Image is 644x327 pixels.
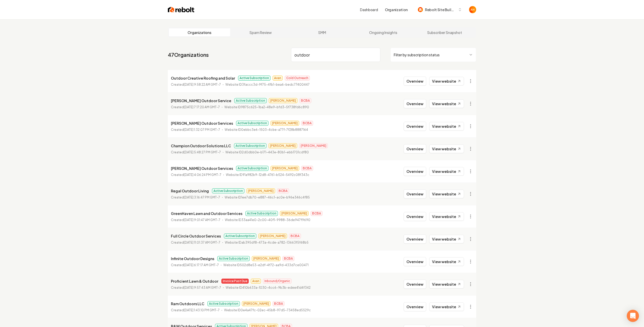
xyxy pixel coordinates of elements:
p: Full Circle Outdoor Services [171,233,221,239]
span: [PERSON_NAME] [271,166,299,171]
p: Infinite Outdoor Designs [171,256,214,262]
span: BCBA [273,301,284,306]
button: Overview [404,77,426,86]
p: Created [171,150,221,155]
time: [DATE] 9:58:22 AM GMT-7 [184,83,221,86]
p: Website ID ab395df8-473a-4cde-a782-13663f5f68b5 [225,240,309,245]
a: View website [429,257,464,266]
button: Overview [404,257,426,266]
p: Proficient Lawn & Outdoor [171,278,218,284]
span: [PERSON_NAME] [246,188,275,193]
time: [DATE] 3:16:47 PM GMT-7 [184,195,220,199]
span: Avan [273,76,283,81]
span: [PERSON_NAME] [280,211,309,216]
span: Active Subscription [234,98,267,103]
a: View website [429,144,464,153]
p: Website ID 33aa41e0-2c00-40f1-9988-36de947f9690 [225,217,310,223]
span: Cold Outreach [285,76,310,81]
span: Active Subscription [245,211,278,216]
button: Overview [404,99,426,108]
span: BCBA [277,188,289,193]
span: [PERSON_NAME] [299,143,328,148]
span: Active Subscription [224,233,256,239]
span: Avan [251,279,261,284]
time: [DATE] 7:17:20 AM GMT-7 [184,105,220,109]
span: BCBA [299,98,311,103]
div: Open Intercom Messenger [627,310,639,322]
button: Overview [404,302,426,311]
span: BCBA [301,166,313,171]
time: [DATE] 1:32:07 PM GMT-7 [184,128,220,132]
span: [PERSON_NAME] [269,143,297,148]
button: Overview [404,280,426,289]
p: Website ID 3faccc3d-9f75-4fb1-bea6-bedc77400447 [225,82,310,87]
span: Active Subscription [236,166,269,171]
img: Rebolt Logo [168,6,194,13]
p: GreenHaven Lawn and Outdoor Services [171,210,242,216]
a: Ongoing Insights [353,28,414,37]
span: [PERSON_NAME] [271,121,299,126]
a: View website [429,167,464,176]
a: View website [429,190,464,198]
p: Outdoor Creative Roofing and Solar [171,75,235,81]
button: Overview [404,189,426,198]
span: Rebolt Site Builder [425,7,456,12]
button: Overview [404,167,426,176]
img: Rebolt Site Builder [418,7,423,12]
time: [DATE] 1:43:10 PM GMT-7 [184,308,220,312]
span: Active Subscription [207,301,240,306]
span: BCBA [289,233,301,239]
time: [DATE] 11:01:37 AM GMT-7 [184,241,220,244]
a: View website [429,280,464,288]
span: Active Subscription [217,256,250,261]
span: Active Subscription [236,121,269,126]
p: Website ID 410b633a-1030-4cc6-9b3b-edee41d4f342 [226,285,311,290]
p: Website ID 502d8e53-e2df-4f72-aa9d-433d7ce00471 [223,263,309,268]
p: Created [171,217,220,223]
input: Search by name or ID [291,48,380,62]
p: Created [171,308,220,313]
p: Created [171,263,219,268]
p: Regal Outdoor Living [171,188,209,194]
button: Overview [404,144,426,153]
p: Champion Outdoor Solutions LLC [171,143,231,149]
span: Invoice Past Due [221,279,249,284]
time: [DATE] 5:48:27 PM GMT-7 [184,150,221,154]
p: Website ID 9875c625-1ba2-48e9-bfd3-5f738fd6c890 [224,105,309,110]
p: Website ID 1ee7db70-e887-46c1-ac0e-b96e346c4f85 [225,195,310,200]
p: Ram Outdoors LLC [171,301,204,307]
span: Active Subscription [234,143,266,148]
span: BCBA [311,211,323,216]
p: Created [171,105,220,110]
p: Website ID 0e4a47fc-02ec-45b8-97d5-73458ed5529c [224,308,311,313]
p: [PERSON_NAME] Outdoor Services [171,120,233,126]
a: View website [429,77,464,85]
span: [PERSON_NAME] [252,256,280,261]
p: Website ID 91a982b9-12d8-4761-b524-5492c08f343c [226,172,309,177]
button: Organization [382,5,411,14]
img: Anthony Hurgoi [469,6,476,13]
span: [PERSON_NAME] [269,98,297,103]
span: Active Subscription [238,76,271,81]
p: Created [171,240,220,245]
p: Created [171,195,220,200]
a: Organizations [169,28,230,37]
button: Overview [404,122,426,131]
p: Website ID 0ebbc3e6-1503-4cbe-a77f-7f28b8887164 [225,127,308,132]
time: [DATE] 6:17:17 AM GMT-7 [184,263,219,267]
p: [PERSON_NAME] Outdoor Service [171,98,231,104]
p: Created [171,127,220,132]
time: [DATE] 9:57:43 AM GMT-7 [184,286,221,289]
button: Overview [404,234,426,244]
a: 47Organizations [168,51,209,58]
span: Active Subscription [212,188,244,193]
a: View website [429,235,464,243]
button: Open user button [469,6,476,13]
button: Overview [404,212,426,221]
p: Created [171,82,221,87]
p: Created [171,172,221,177]
a: Dashboard [360,7,378,12]
span: BCBA [282,256,294,261]
p: Website ID 2d0dbb0e-b171-443e-80b1-ebb1701cdf80 [225,150,309,155]
p: [PERSON_NAME] Outdoor Services [171,165,233,171]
